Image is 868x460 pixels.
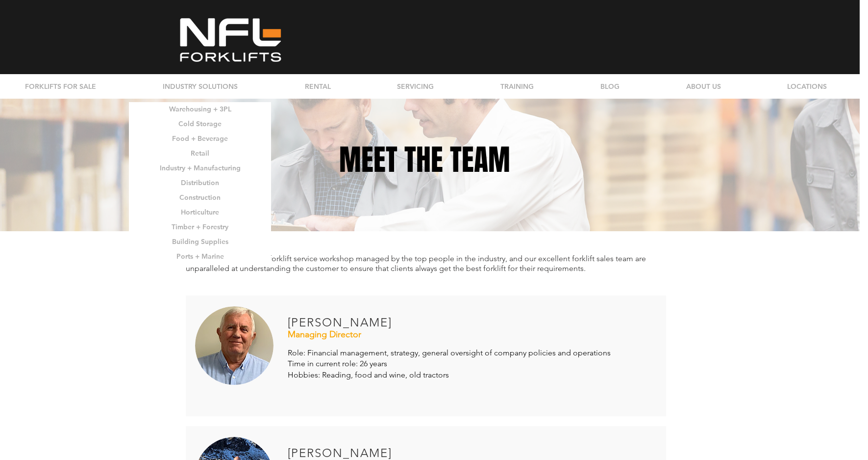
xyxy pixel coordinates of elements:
[271,74,364,99] a: RENTAL
[496,74,539,99] p: TRAINING
[173,249,227,264] p: Ports + Marine
[339,138,510,182] span: MEET THE TEAM
[754,74,860,99] div: LOCATIONS
[652,74,754,99] div: ABOUT US
[166,102,235,116] p: Warehousing + 3PL
[392,74,439,99] p: SERVICING
[129,131,271,146] a: Food + Beverage
[168,220,232,234] p: Timber + Forestry
[782,74,832,99] p: LOCATIONS
[129,102,271,116] a: Warehousing + 3PL
[129,74,271,99] a: INDUSTRY SOLUTIONS
[288,348,611,357] span: Role: Financial management, strategy, general oversight of company policies and operations
[176,190,224,205] p: Construction
[129,161,271,175] a: Industry + Manufacturing
[158,74,243,99] p: INDUSTRY SOLUTIONS
[20,74,101,99] p: FORKLIFTS FOR SALE
[129,205,271,219] a: Horticulture
[595,74,624,99] p: BLOG
[129,234,271,249] a: Building Supplies
[129,146,271,161] a: Retail
[467,74,567,99] a: TRAINING
[681,74,726,99] p: ABOUT US
[129,175,271,190] a: Distribution
[177,176,223,190] p: Distribution
[364,74,467,99] a: SERVICING
[129,116,271,131] a: Cold Storage
[156,161,244,175] p: Industry + Manufacturing
[288,446,392,460] span: [PERSON_NAME]
[300,74,336,99] p: RENTAL
[174,16,287,64] img: NFL White_LG clearcut.png
[129,249,271,264] a: Ports + Marine
[567,74,652,99] a: BLOG
[129,190,271,205] a: Construction
[129,219,271,234] a: Timber + Forestry
[177,205,223,219] p: Horticulture
[288,359,387,368] span: Time in current role: 26 years
[288,329,361,340] span: Managing Director
[187,146,213,161] p: Retail
[169,235,232,249] p: Building Supplies
[169,132,231,146] p: Food + Beverage
[175,117,225,131] p: Cold Storage
[288,370,449,379] span: Hobbies: Reading, food and wine, old tractors
[288,315,392,329] span: [PERSON_NAME]
[195,306,273,385] img: forklift
[186,254,646,273] span: We run an experienced forklift service workshop managed by the top people in the industry, and ou...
